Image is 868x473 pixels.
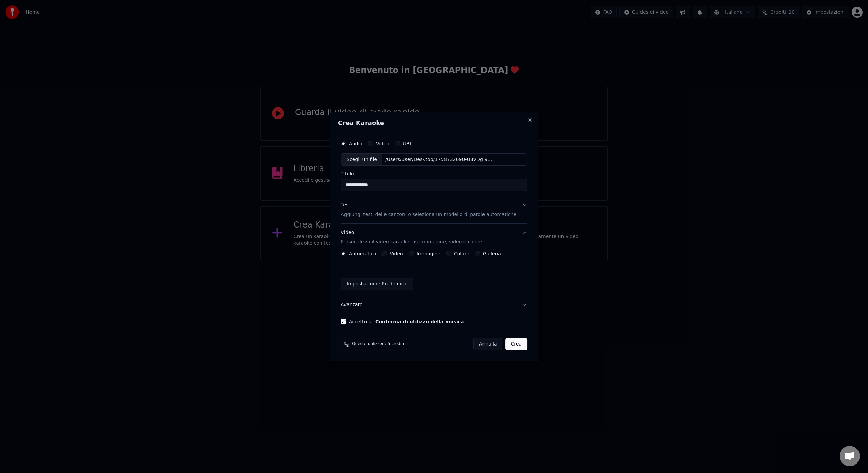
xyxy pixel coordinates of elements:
[349,141,362,146] label: Audio
[341,212,516,218] p: Aggiungi testi delle canzoni o seleziona un modello di parole automatiche
[390,251,403,256] label: Video
[341,278,413,290] button: Imposta come Predefinito
[376,141,389,146] label: Video
[341,197,527,224] button: TestiAggiungi testi delle canzoni o seleziona un modello di parole automatiche
[454,251,469,256] label: Colore
[341,251,527,296] div: VideoPersonalizza il video karaoke: usa immagine, video o colore
[341,224,527,251] button: VideoPersonalizza il video karaoke: usa immagine, video o colore
[483,251,501,256] label: Galleria
[382,156,498,163] div: /Users/user/Desktop/1758732690-U8VDgi9.master.mp3
[417,251,440,256] label: Immagine
[352,341,404,347] span: Questo utilizzerà 5 crediti
[341,172,527,176] label: Titolo
[341,202,351,209] div: Testi
[506,338,527,350] button: Crea
[349,251,376,256] label: Automatico
[349,319,464,324] label: Accetto la
[341,296,527,314] button: Avanzato
[375,319,464,324] button: Accetto la
[341,230,482,246] div: Video
[341,154,382,166] div: Scegli un file
[403,141,412,146] label: URL
[338,120,530,126] h2: Crea Karaoke
[341,239,482,245] p: Personalizza il video karaoke: usa immagine, video o colore
[473,338,503,350] button: Annulla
